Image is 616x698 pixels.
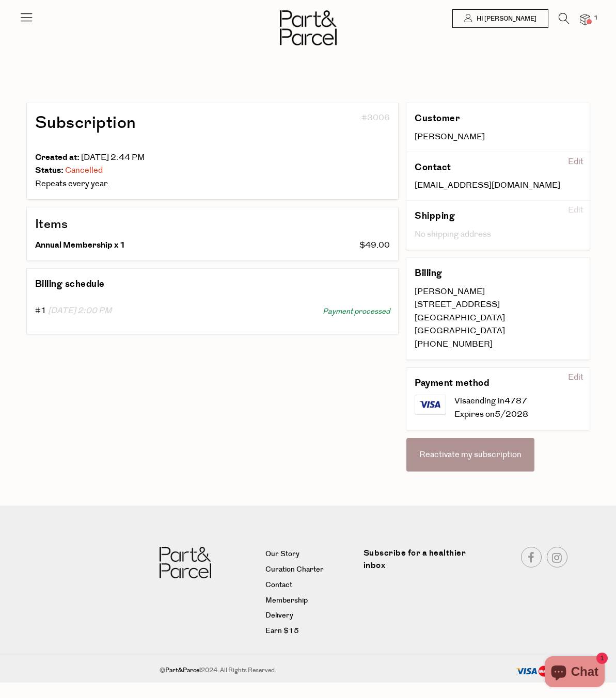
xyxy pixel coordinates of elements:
[415,131,485,142] span: [PERSON_NAME]
[35,177,390,191] div: .
[564,369,588,386] div: Edit
[415,338,581,351] div: [PHONE_NUMBER]
[415,209,548,223] h3: Shipping
[48,305,112,316] span: [DATE] 2:00 PM
[265,610,356,622] a: Delivery
[564,202,588,219] div: Edit
[359,239,390,251] span: $49.00
[415,324,581,338] div: [GEOGRAPHIC_DATA]
[114,239,118,251] span: x
[120,239,125,251] span: 1
[276,111,390,151] div: #3006
[35,164,64,176] span: Status:
[564,154,588,170] div: Edit
[160,547,211,578] img: Part&Parcel
[81,152,145,163] span: [DATE] 2:44 PM
[415,312,581,325] div: [GEOGRAPHIC_DATA]
[165,666,201,675] b: Part&Parcel
[415,228,581,241] div: No shipping address
[474,14,536,23] span: Hi [PERSON_NAME]
[415,266,548,281] h3: Billing
[452,9,548,28] a: Hi [PERSON_NAME]
[406,438,534,472] div: Reactivate my subscription
[454,409,495,420] span: Expires on
[91,178,107,189] span: year
[35,239,113,251] span: Annual Membership
[160,665,475,676] div: © 2024. All Rights Reserved.
[35,305,46,316] span: #1
[35,216,390,233] h2: Items
[470,395,504,407] span: ending in
[280,10,337,45] img: Part&Parcel
[415,376,548,391] h3: Payment method
[265,579,356,592] a: Contact
[415,180,560,191] span: [EMAIL_ADDRESS][DOMAIN_NAME]
[454,395,581,421] div: Visa 4787 5/2028
[265,564,356,576] a: Curation Charter
[265,548,356,561] a: Our Story
[35,111,268,135] h1: Subscription
[265,625,356,638] a: Earn $15
[415,111,548,126] h3: Customer
[542,656,608,690] inbox-online-store-chat: Shopify online store chat
[364,547,469,579] label: Subscribe for a healthier inbox
[415,160,548,175] h3: Contact
[65,165,103,176] span: Cancelled
[323,305,390,317] span: Payment processed
[35,277,105,291] h3: Billing schedule
[415,285,581,299] div: [PERSON_NAME]
[591,13,601,23] span: 1
[415,298,581,312] div: [STREET_ADDRESS]
[265,595,356,607] a: Membership
[516,665,557,677] img: payment-methods.png
[35,178,89,189] span: Repeats every
[35,151,80,164] span: Created at:
[580,14,590,25] a: 1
